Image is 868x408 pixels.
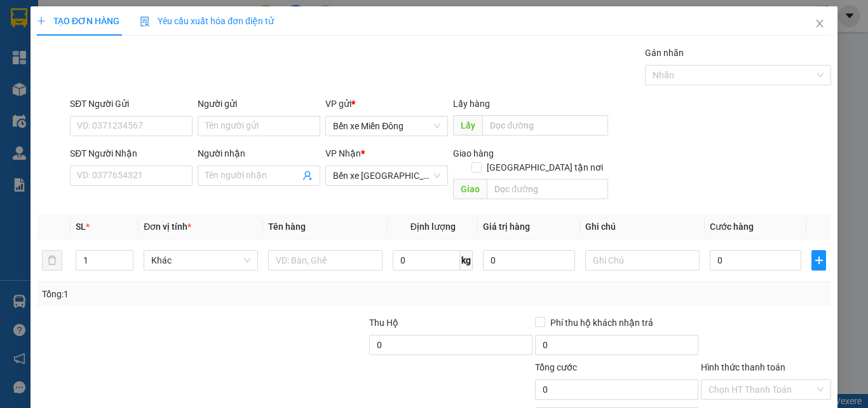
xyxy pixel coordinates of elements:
button: delete [42,250,62,271]
span: close [815,18,825,29]
div: Người gửi [198,97,320,111]
span: Đơn vị tính [144,222,191,232]
span: VP Nhận [325,148,361,158]
span: [GEOGRAPHIC_DATA] tận nơi [481,160,607,174]
input: Dọc đường [482,115,607,136]
input: 0 [483,250,574,271]
span: Thu Hộ [369,318,398,328]
span: Giao hàng [453,148,494,158]
span: Bến xe Miền Đông [333,116,440,136]
span: plus [37,17,46,25]
span: user-add [302,171,313,181]
div: Tổng: 1 [42,287,336,301]
button: Close [802,6,837,42]
span: SL [76,222,86,232]
span: TẠO ĐƠN HÀNG [37,16,119,26]
th: Ghi chú [580,215,705,239]
span: Bến xe Quảng Ngãi [333,166,440,185]
span: Tổng cước [535,362,577,372]
span: Giao [453,179,487,199]
input: VD: Bàn, Ghế [268,250,383,271]
img: icon [140,17,150,27]
span: Tên hàng [268,222,306,232]
span: Giá trị hàng [483,222,530,232]
span: kg [460,250,473,271]
span: Cước hàng [710,222,754,232]
div: SĐT Người Gửi [70,97,193,111]
label: Gán nhãn [645,48,684,58]
input: Dọc đường [487,179,607,199]
span: Khác [151,251,250,270]
span: Yêu cầu xuất hóa đơn điện tử [140,16,274,26]
button: plus [811,250,826,271]
input: Ghi Chú [585,250,700,271]
span: Định lượng [410,222,455,232]
div: Người nhận [198,146,320,160]
label: Hình thức thanh toán [701,362,785,372]
div: SĐT Người Nhận [70,146,193,160]
span: Lấy [453,115,482,136]
div: VP gửi [325,97,448,111]
span: Lấy hàng [453,99,490,109]
span: Phí thu hộ khách nhận trả [545,316,658,330]
span: plus [812,255,825,265]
